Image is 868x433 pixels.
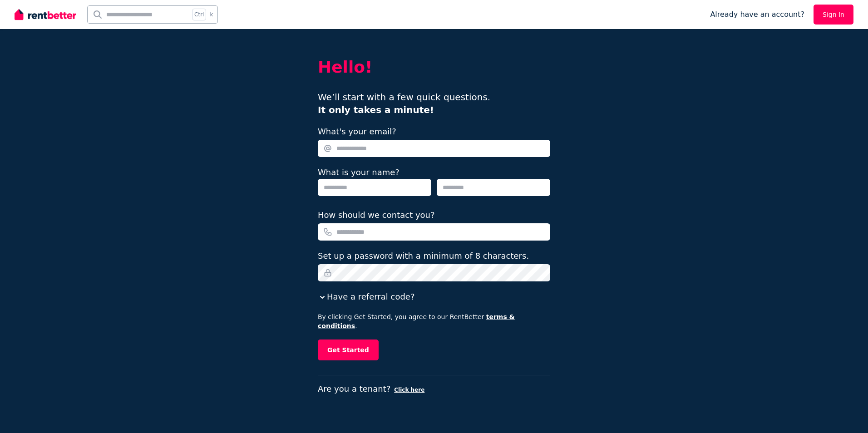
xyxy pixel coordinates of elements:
[318,312,550,330] p: By clicking Get Started, you agree to our RentBetter .
[814,5,853,25] a: Sign In
[318,104,434,115] b: It only takes a minute!
[318,58,550,76] h2: Hello!
[318,290,414,303] button: Have a referral code?
[318,167,399,177] label: What is your name?
[710,9,804,20] span: Already have an account?
[318,340,379,360] button: Get Started
[394,386,424,394] button: Click here
[15,8,76,21] img: RentBetter
[210,11,213,18] span: k
[318,250,529,262] label: Set up a password with a minimum of 8 characters.
[318,92,490,115] span: We’ll start with a few quick questions.
[318,125,396,138] label: What's your email?
[192,9,206,20] span: Ctrl
[318,209,435,221] label: How should we contact you?
[318,383,550,395] p: Are you a tenant?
